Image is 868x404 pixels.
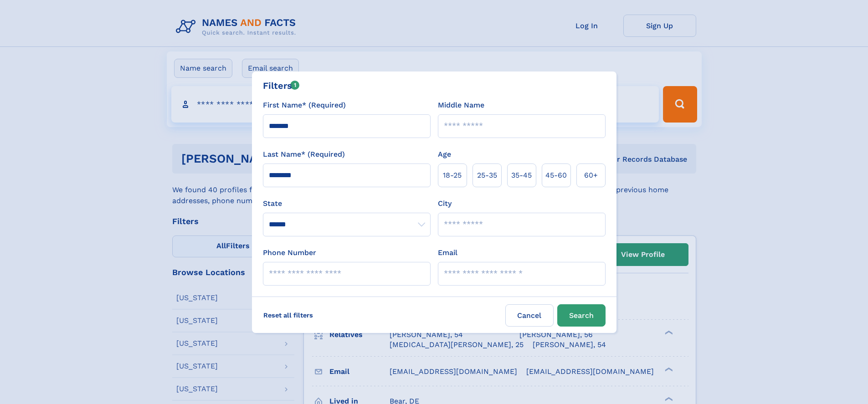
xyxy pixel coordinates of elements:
[477,170,497,181] span: 25‑35
[505,304,554,327] label: Cancel
[438,247,457,258] label: Email
[438,100,484,111] label: Middle Name
[263,79,300,92] div: Filters
[263,247,316,258] label: Phone Number
[438,198,452,209] label: City
[584,170,598,181] span: 60+
[443,170,462,181] span: 18‑25
[545,170,567,181] span: 45‑60
[257,304,319,326] label: Reset all filters
[263,198,431,209] label: State
[263,149,345,160] label: Last Name* (Required)
[557,304,606,327] button: Search
[438,149,451,160] label: Age
[511,170,532,181] span: 35‑45
[263,100,346,111] label: First Name* (Required)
